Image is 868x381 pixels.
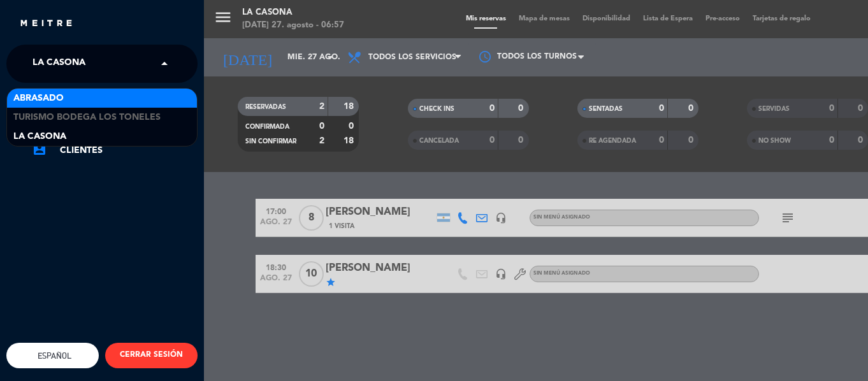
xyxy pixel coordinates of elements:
span: La Casona [33,50,85,77]
span: Turismo Bodega Los Toneles [13,110,161,125]
i: account_box [32,141,47,157]
span: Abrasado [13,91,64,106]
img: MEITRE [19,19,73,29]
a: account_boxClientes [32,143,198,158]
span: La Casona [13,129,66,144]
span: Español [34,351,71,361]
button: CERRAR SESIÓN [105,343,198,368]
